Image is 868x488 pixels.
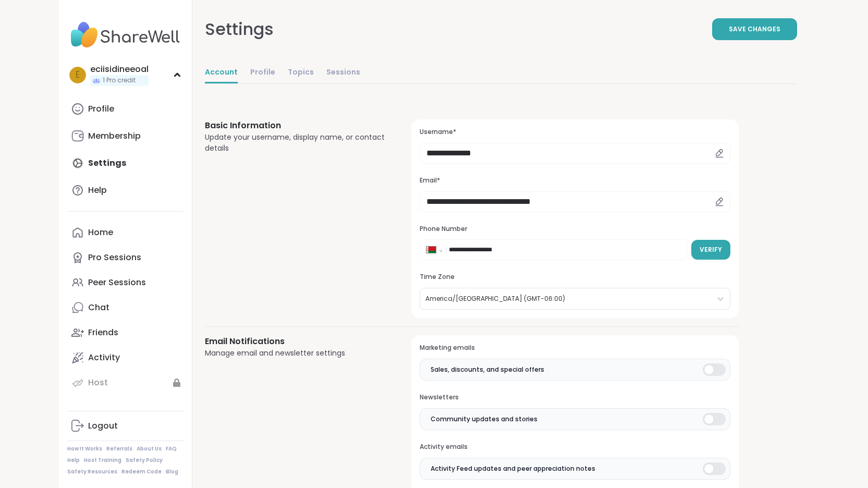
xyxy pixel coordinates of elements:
div: Activity [88,352,120,363]
a: Referrals [106,445,132,453]
span: e [76,68,80,82]
a: Account [205,63,238,83]
a: Home [67,220,184,245]
a: Topics [288,63,314,83]
h3: Username* [420,128,730,137]
h3: Time Zone [420,273,730,282]
a: Membership [67,124,184,149]
h3: Newsletters [420,393,730,402]
a: Profile [250,63,275,83]
a: Blog [166,468,178,475]
h3: Email Notifications [205,335,387,348]
a: How It Works [67,445,102,453]
div: Help [88,185,107,196]
span: Community updates and stories [431,414,537,424]
a: Help [67,457,80,464]
div: Home [88,227,113,238]
a: Profile [67,96,184,121]
div: eciisidineeoal [90,64,149,75]
button: Verify [691,240,730,260]
span: Save Changes [729,25,780,34]
div: Profile [88,103,114,115]
div: Chat [88,302,109,313]
h3: Activity emails [420,443,730,452]
a: Friends [67,320,184,345]
a: Help [67,178,184,203]
a: Peer Sessions [67,270,184,295]
a: Chat [67,295,184,320]
a: Sessions [326,63,360,83]
div: Update your username, display name, or contact details [205,132,387,154]
div: Manage email and newsletter settings [205,348,387,359]
h3: Email* [420,176,730,185]
a: Activity [67,345,184,370]
h3: Phone Number [420,225,730,234]
a: About Us [137,445,162,453]
img: ShareWell Nav Logo [67,17,184,53]
a: Logout [67,413,184,438]
a: FAQ [166,445,177,453]
div: Peer Sessions [88,277,146,288]
span: Activity Feed updates and peer appreciation notes [431,464,595,473]
a: Host [67,370,184,395]
div: Membership [88,130,141,142]
div: Host [88,377,108,388]
a: Redeem Code [121,468,162,475]
div: Pro Sessions [88,252,141,263]
h3: Basic Information [205,119,387,132]
span: 1 Pro credit [103,76,136,85]
span: Verify [700,245,722,254]
h3: Marketing emails [420,344,730,352]
div: Friends [88,327,118,338]
a: Safety Policy [126,457,163,464]
div: Settings [205,17,274,42]
a: Pro Sessions [67,245,184,270]
div: Logout [88,420,118,432]
button: Save Changes [712,18,797,40]
a: Safety Resources [67,468,117,475]
a: Host Training [84,457,121,464]
span: Sales, discounts, and special offers [431,365,544,374]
